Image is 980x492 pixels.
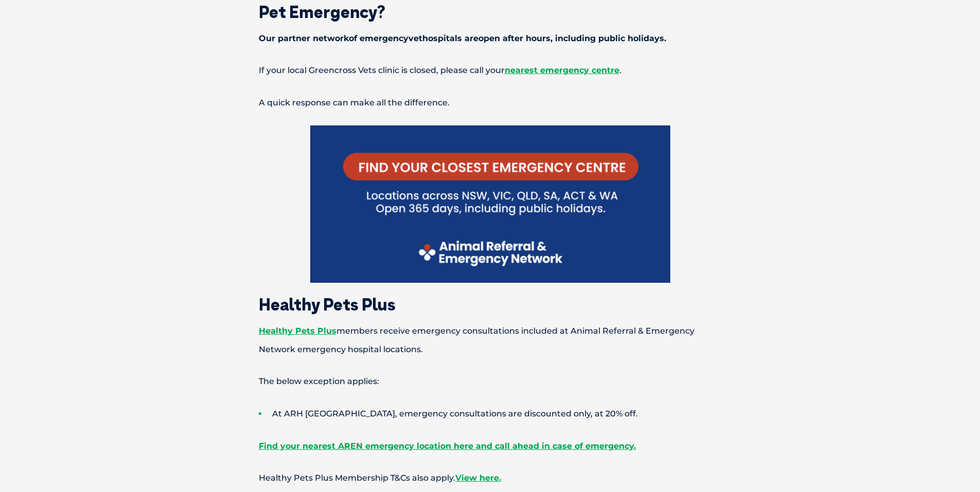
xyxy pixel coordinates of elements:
[223,322,758,359] p: members receive emergency consultations included at Animal Referral & Emergency Network emergency...
[465,33,478,43] span: are
[455,473,501,483] a: View here.
[259,65,505,75] span: If your local Greencross Vets clinic is closed, please call your
[478,33,666,43] span: open after hours, including public holidays.
[505,65,619,75] a: nearest emergency centre
[259,33,349,43] span: Our partner network
[349,33,408,43] span: of emergency
[422,33,462,43] span: hospitals
[223,4,758,20] h2: Pet Emergency?
[259,326,336,336] a: Healthy Pets Plus
[223,372,758,391] p: The below exception applies:
[259,441,636,451] a: Find your nearest AREN emergency location here and call ahead in case of emergency.
[619,65,621,75] span: .
[259,98,450,107] span: A quick response can make all the difference.
[310,125,670,282] img: Find your local emergency centre
[259,405,758,423] li: At ARH [GEOGRAPHIC_DATA], emergency consultations are discounted only, at 20% off.
[408,33,422,43] span: vet
[223,296,758,313] h2: Healthy Pets Plus
[223,469,758,487] p: Healthy Pets Plus Membership T&Cs also apply.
